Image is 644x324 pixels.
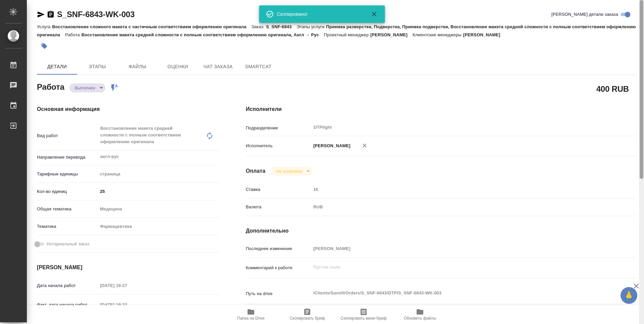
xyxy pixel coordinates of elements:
p: [PERSON_NAME] [311,143,351,149]
p: Работа [65,32,82,37]
p: S_SNF-6843 [266,24,297,29]
a: S_SNF-6843-WK-003 [57,10,135,19]
h4: Оплата [246,167,266,175]
p: Исполнитель [246,143,311,149]
h4: Основная информация [37,105,219,113]
p: Последнее изменение [246,245,311,252]
p: Восстановление сложного макета с частичным соответствием оформлению оригинала [52,24,251,29]
span: Файлы [121,63,154,71]
span: Нотариальный заказ [47,241,89,247]
p: Направление перевода [37,154,98,161]
div: Выполнен [271,167,312,176]
input: ✎ Введи что-нибудь [98,187,219,196]
p: Вид работ [37,132,98,139]
button: Обновить файлы [392,305,448,324]
input: Пустое поле [311,185,604,194]
h4: Исполнители [246,105,637,113]
button: 🙏 [621,287,637,304]
div: страница [98,168,219,180]
button: Удалить исполнителя [357,138,372,153]
div: Фармацевтика [98,221,219,232]
p: Приемка разверстки, Подверстка, Приемка подверстки, Восстановление макета средней сложности с пол... [37,24,636,37]
p: Клиентские менеджеры [413,32,463,37]
p: Подразделение [246,125,311,131]
p: Кол-во единиц [37,188,98,195]
p: Дата начала работ [37,282,98,289]
h2: 400 RUB [596,83,629,94]
input: Пустое поле [311,244,604,253]
h4: Дополнительно [246,227,637,235]
span: Скопировать бриф [289,316,325,321]
p: Тематика [37,223,98,230]
input: Пустое поле [98,281,156,290]
textarea: /Clients/Sanofi/Orders/S_SNF-6843/DTP/S_SNF-6843-WK-003 [311,287,604,299]
p: [PERSON_NAME] [370,32,413,37]
p: Тарифные единицы [37,171,98,177]
span: [PERSON_NAME] детали заказа [551,11,618,18]
p: Этапы услуги [297,24,326,29]
p: Валюта [246,204,311,210]
p: Общая тематика [37,206,98,212]
p: Восстановление макета средней сложности с полным соответствием оформлению оригинала, Англ → Рус [82,32,324,37]
span: Скопировать мини-бриф [340,316,386,321]
div: Выполнен [69,83,105,92]
button: Скопировать ссылку [47,10,55,18]
span: Детали [41,63,73,71]
p: [PERSON_NAME] [463,32,505,37]
h2: Работа [37,80,64,92]
button: Выполнен [73,85,97,91]
h4: [PERSON_NAME] [37,264,219,272]
button: Добавить тэг [37,39,52,53]
span: 🙏 [623,288,635,302]
div: Медицина [98,203,219,215]
span: Чат заказа [202,63,234,71]
span: Папка на Drive [237,316,265,321]
button: Скопировать бриф [279,305,335,324]
button: Папка на Drive [223,305,279,324]
div: Скопировано! [277,11,361,17]
p: Проектный менеджер [324,32,370,37]
span: Оценки [162,63,194,71]
div: RUB [311,201,604,213]
input: Пустое поле [98,300,156,310]
button: Скопировать ссылку для ЯМессенджера [37,10,45,18]
p: Услуга [37,24,52,29]
button: Скопировать мини-бриф [335,305,392,324]
p: Заказ: [252,24,266,29]
button: Не оплачена [274,168,304,174]
button: Закрыть [366,10,382,18]
p: Путь на drive [246,290,311,297]
span: Обновить файлы [404,316,436,321]
p: Комментарий к работе [246,265,311,271]
p: Факт. дата начала работ [37,301,98,308]
span: SmartCat [242,63,274,71]
span: Этапы [81,63,113,71]
p: Ставка [246,186,311,193]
